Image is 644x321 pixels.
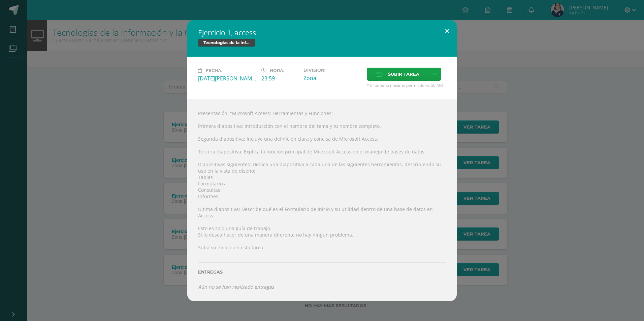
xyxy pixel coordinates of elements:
span: * El tamaño máximo permitido es 50 MB [367,82,446,88]
label: División: [303,68,361,73]
div: 23:59 [261,75,298,82]
span: Hora: [270,68,284,73]
span: Fecha: [206,68,222,73]
span: Subir tarea [388,68,419,80]
label: Entregas [198,270,446,275]
i: Aún no se han realizado entregas [198,284,274,290]
div: [DATE][PERSON_NAME] [198,75,256,82]
button: Close (Esc) [438,20,457,43]
div: Presentación: "Microsoft Access: Herramientas y Funciones". Primera diapositiva: Introducción con... [187,99,457,301]
h2: Ejercicio 1, access [198,28,446,37]
span: Tecnologías de la Información y la Comunicación 4 [198,39,255,47]
div: Zona [303,74,361,82]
